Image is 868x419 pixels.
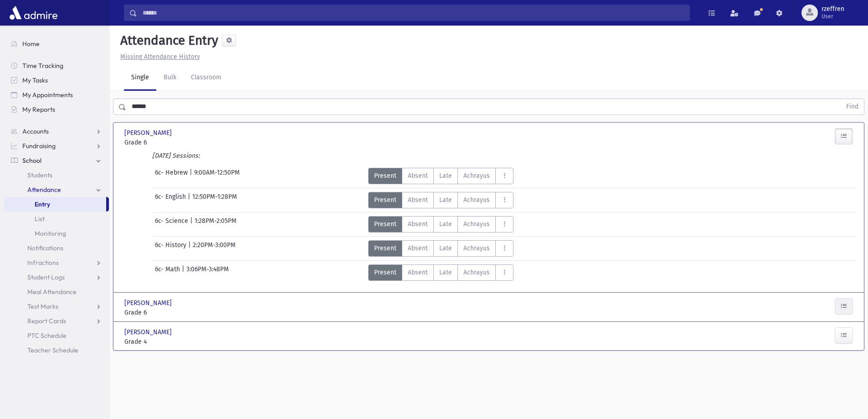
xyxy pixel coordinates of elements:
span: My Reports [22,105,55,114]
span: 1:28PM-2:05PM [195,216,236,233]
span: Notifications [27,244,63,252]
span: Accounts [22,127,49,135]
span: 6c- Hebrew [155,168,190,184]
a: Student Logs [4,270,109,285]
span: Grade 4 [124,337,238,347]
i: [DATE] Sessions: [152,152,200,160]
span: Late [439,268,452,277]
span: Present [374,268,396,277]
span: 9:00AM-12:50PM [194,168,240,184]
span: Present [374,219,396,229]
span: 2:20PM-3:00PM [193,240,236,257]
span: 6c- English [155,192,188,208]
span: School [22,156,41,165]
span: Grade 6 [124,308,238,317]
span: | [182,264,186,281]
span: Students [27,171,52,179]
span: Present [374,195,396,205]
a: Accounts [4,124,109,139]
span: User [822,13,844,20]
a: Teacher Schedule [4,343,109,357]
a: Notifications [4,241,109,255]
span: 6c- Science [155,216,190,233]
a: Attendance [4,182,109,197]
div: AttTypes [368,192,514,208]
span: [PERSON_NAME] [124,327,174,337]
span: Absent [408,219,428,229]
div: AttTypes [368,168,514,184]
h5: Attendance Entry [117,33,218,48]
span: Absent [408,268,428,277]
u: Missing Attendance History [120,53,200,61]
span: Grade 6 [124,138,238,147]
span: | [188,192,192,208]
div: AttTypes [368,216,514,233]
span: Late [439,195,452,205]
span: Late [439,219,452,229]
a: Bulk [156,65,184,91]
a: Infractions [4,255,109,270]
span: 6c- History [155,240,188,257]
span: Report Cards [27,317,66,325]
a: Single [124,65,156,91]
span: Achrayus [463,243,490,253]
a: List [4,212,109,226]
span: rzeffren [822,5,844,13]
span: Entry [35,200,50,208]
span: 3:06PM-3:48PM [186,264,229,281]
span: Meal Attendance [27,288,77,296]
a: Fundraising [4,139,109,153]
a: Meal Attendance [4,285,109,299]
a: My Appointments [4,88,109,102]
span: | [190,168,194,184]
span: Late [439,243,452,253]
a: Monitoring [4,226,109,241]
span: Present [374,243,396,253]
span: Test Marks [27,302,58,310]
span: Achrayus [463,195,490,205]
a: Time Tracking [4,58,109,73]
span: [PERSON_NAME] [124,128,174,138]
span: Absent [408,243,428,253]
span: Absent [408,195,428,205]
a: School [4,153,109,168]
a: My Tasks [4,73,109,88]
span: Attendance [27,186,61,194]
span: Absent [408,171,428,181]
span: Student Logs [27,273,65,281]
span: My Tasks [22,76,48,84]
span: | [190,216,195,233]
a: Students [4,168,109,182]
span: [PERSON_NAME] [124,298,174,308]
span: 6c- Math [155,264,182,281]
a: My Reports [4,102,109,117]
span: 12:50PM-1:28PM [192,192,237,208]
span: PTC Schedule [27,331,67,340]
img: AdmirePro [7,4,60,22]
a: Entry [4,197,106,212]
input: Search [137,5,689,21]
a: Home [4,36,109,51]
a: Test Marks [4,299,109,314]
a: Report Cards [4,314,109,328]
div: AttTypes [368,264,514,281]
span: Teacher Schedule [27,346,78,354]
span: List [35,215,45,223]
span: | [188,240,193,257]
div: AttTypes [368,240,514,257]
span: Late [439,171,452,181]
span: Monitoring [35,229,66,238]
span: Fundraising [22,142,56,150]
span: Achrayus [463,219,490,229]
span: Infractions [27,259,59,267]
span: Time Tracking [22,62,63,70]
span: My Appointments [22,91,73,99]
span: Present [374,171,396,181]
a: Missing Attendance History [117,53,200,61]
span: Home [22,40,40,48]
a: PTC Schedule [4,328,109,343]
span: Achrayus [463,268,490,277]
a: Classroom [184,65,229,91]
button: Find [841,99,864,114]
span: Achrayus [463,171,490,181]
